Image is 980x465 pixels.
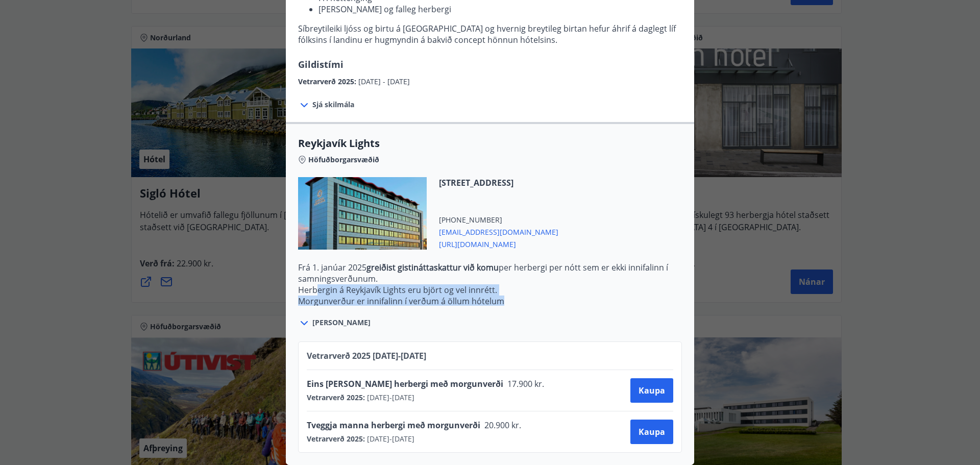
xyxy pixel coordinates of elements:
span: Höfuðborgarsvæðið [308,155,379,165]
span: Gildistími [298,58,344,70]
p: Síbreytileiki ljóss og birtu á [GEOGRAPHIC_DATA] og hvernig breytileg birtan hefur áhrif á dagleg... [298,23,682,45]
strong: greiðist gistináttaskattur við komu [366,262,499,273]
span: Vetrarverð 2025 : [298,77,358,86]
li: [PERSON_NAME] og falleg herbergi [318,4,682,15]
span: Sjá skilmála [312,100,354,110]
span: [EMAIL_ADDRESS][DOMAIN_NAME] [439,225,558,237]
span: [PHONE_NUMBER] [439,215,558,225]
span: [URL][DOMAIN_NAME] [439,237,558,250]
p: Frá 1. janúar 2025 per herbergi per nótt sem er ekki innifalinn í samningsverðunum. [298,262,682,284]
span: Reykjavík Lights [298,136,682,151]
span: [STREET_ADDRESS] [439,177,558,188]
span: [DATE] - [DATE] [358,77,410,86]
